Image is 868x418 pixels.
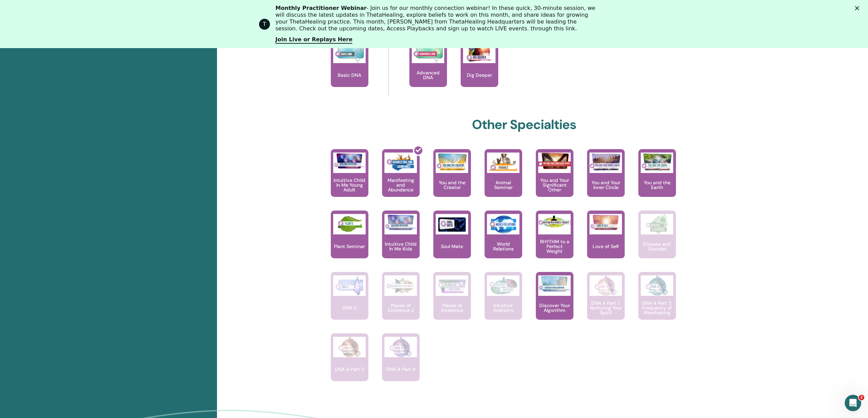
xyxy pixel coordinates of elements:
a: Planes of Existence 2 Planes of Existence 2 [382,272,420,333]
img: Intuitive Anatomy [487,275,519,296]
a: DNA 4 Part 3 DNA 4 Part 3 [331,333,368,395]
a: Disease and Disorder Disease and Disorder [638,211,676,272]
p: Manifesting and Abundance [382,178,420,192]
p: DNA 3 [340,305,359,310]
img: DNA 4 Part 2: Frequency of Manifesting [641,275,673,296]
a: You and the Creator You and the Creator [433,149,471,211]
p: DNA 4 Part 1: Nurturing Your Spirit [587,301,625,315]
img: Disease and Disorder [641,214,673,234]
iframe: Intercom live chat [845,395,861,411]
a: DNA 3 DNA 3 [331,272,368,333]
a: Intuitive Child In Me Young Adult Intuitive Child In Me Young Adult [331,149,368,211]
p: World Relations [485,242,522,251]
img: Planes of Existence [436,275,468,296]
a: Intuitive Anatomy Intuitive Anatomy [485,272,522,333]
p: DNA 4 Part 4 [383,367,418,372]
p: You and the Creator [433,180,471,190]
p: Intuitive Anatomy [485,303,522,313]
a: DNA 4 Part 1: Nurturing Your Spirit DNA 4 Part 1: Nurturing Your Spirit [587,272,625,333]
img: Discover Your Algorithm [538,275,571,292]
div: Close [855,6,862,10]
p: Love of Self [590,244,622,249]
img: You and Your Significant Other [538,153,571,169]
p: Dig Deeper [464,73,495,77]
p: You and Your Inner Circle [587,180,625,190]
img: Intuitive Child In Me Kids [384,214,417,231]
img: DNA 4 Part 4 [384,337,417,357]
a: Discover Your Algorithm Discover Your Algorithm [536,272,573,333]
p: Animal Seminar [485,180,522,190]
h2: Other Specialties [472,117,576,133]
a: Plant Seminar Plant Seminar [331,211,368,272]
p: Planes of Existence 2 [382,303,420,313]
span: 2 [859,395,864,400]
img: Manifesting and Abundance [384,153,417,173]
p: Advanced DNA [409,70,447,80]
img: Intuitive Child In Me Young Adult [333,153,366,169]
p: Intuitive Child In Me Young Adult [331,178,368,192]
img: Planes of Existence 2 [384,275,417,296]
a: Basic DNA Basic DNA [331,39,368,101]
img: Soul Mate [436,214,468,234]
img: DNA 3 [333,275,366,296]
a: You and Your Inner Circle You and Your Inner Circle [587,149,625,211]
a: Planes of Existence Planes of Existence [433,272,471,333]
img: World Relations [487,214,519,234]
a: Manifesting and Abundance Manifesting and Abundance [382,149,420,211]
img: DNA 4 Part 1: Nurturing Your Spirit [589,275,622,296]
a: You and the Earth You and the Earth [638,149,676,211]
a: DNA 4 Part 4 DNA 4 Part 4 [382,333,420,395]
p: Soul Mate [438,244,466,249]
a: DNA 4 Part 2: Frequency of Manifesting DNA 4 Part 2: Frequency of Manifesting [638,272,676,333]
b: Monthly Practitioner Webinar [275,5,367,11]
img: Love of Self [589,214,622,231]
img: You and the Creator [436,153,468,171]
a: Intuitive Child In Me Kids Intuitive Child In Me Kids [382,211,420,272]
a: Dig Deeper Dig Deeper [461,39,498,101]
img: Plant Seminar [333,214,366,234]
p: DNA 4 Part 2: Frequency of Manifesting [638,301,676,315]
a: You and Your Significant Other You and Your Significant Other [536,149,573,211]
div: - Join us for our monthly connection webinar! In these quick, 30-minute session, we will discuss ... [275,5,598,32]
p: DNA 4 Part 3 [332,367,367,372]
a: Advanced DNA Advanced DNA [409,39,447,101]
a: RHYTHM to a Perfect Weight RHYTHM to a Perfect Weight [536,211,573,272]
a: Love of Self Love of Self [587,211,625,272]
a: Join Live or Replays Here [275,36,352,44]
p: Disease and Disorder [638,242,676,251]
p: RHYTHM to a Perfect Weight [536,239,573,254]
p: You and Your Significant Other [536,178,573,192]
a: Animal Seminar Animal Seminar [485,149,522,211]
div: Profile image for ThetaHealing [259,19,270,30]
p: Plant Seminar [331,244,368,249]
img: RHYTHM to a Perfect Weight [538,214,571,230]
img: Basic DNA [333,43,366,63]
img: DNA 4 Part 3 [333,337,366,357]
p: Planes of Existence [433,303,471,313]
a: World Relations World Relations [485,211,522,272]
p: Intuitive Child In Me Kids [382,242,420,251]
img: Animal Seminar [487,153,519,173]
img: Dig Deeper [463,43,496,63]
img: You and the Earth [641,153,673,171]
p: Discover Your Algorithm [536,303,573,313]
img: You and Your Inner Circle [589,153,622,171]
img: Advanced DNA [412,43,444,63]
a: Soul Mate Soul Mate [433,211,471,272]
p: You and the Earth [638,180,676,190]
